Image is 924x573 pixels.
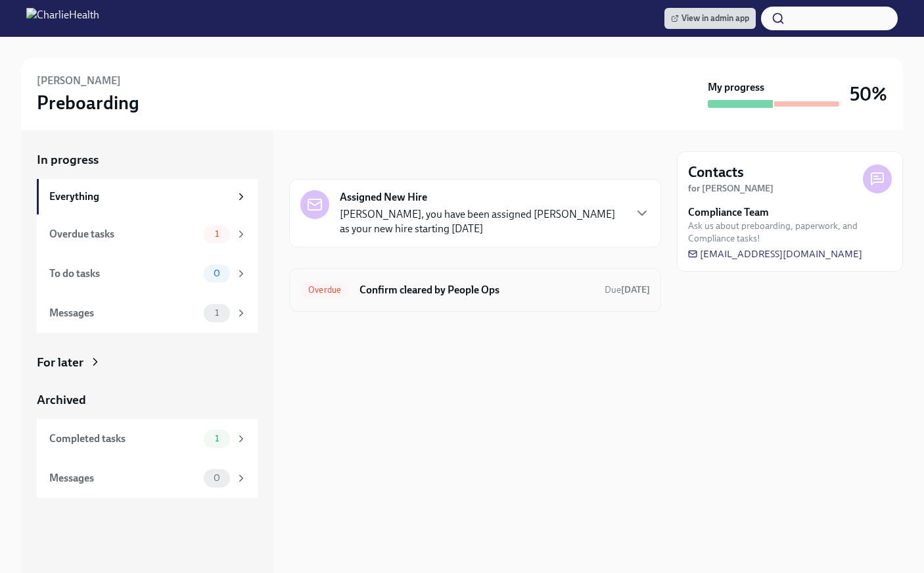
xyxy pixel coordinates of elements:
div: For later [37,354,83,371]
div: Everything [49,189,230,204]
span: Ask us about preboarding, paperwork, and Compliance tasks! [688,220,892,245]
a: To do tasks0 [37,254,258,293]
a: In progress [37,151,258,168]
div: To do tasks [49,266,198,281]
strong: Assigned New Hire [340,190,427,205]
div: Messages [49,306,198,320]
span: View in admin app [671,12,749,25]
div: Overdue tasks [49,227,198,241]
span: 1 [207,308,227,318]
a: View in admin app [664,8,756,29]
a: For later [37,354,258,371]
span: Overdue [300,285,349,295]
span: 0 [206,473,228,483]
span: 1 [207,229,227,239]
a: [EMAIL_ADDRESS][DOMAIN_NAME] [688,247,862,261]
a: Messages0 [37,459,258,498]
h6: [PERSON_NAME] [37,74,121,88]
a: Everything [37,179,258,214]
strong: [DATE] [621,284,650,295]
div: In progress [289,151,351,168]
img: CharlieHealth [26,8,99,29]
p: [PERSON_NAME], you have been assigned [PERSON_NAME] as your new hire starting [DATE] [340,207,624,236]
a: Archived [37,391,258,409]
h6: Confirm cleared by People Ops [359,283,594,297]
h3: 50% [850,82,887,106]
span: 0 [206,268,228,278]
a: Messages1 [37,293,258,333]
a: Completed tasks1 [37,419,258,459]
div: Messages [49,471,198,486]
strong: for [PERSON_NAME] [688,183,774,194]
a: Overdue tasks1 [37,214,258,254]
strong: Compliance Team [688,205,769,220]
span: August 30th, 2025 09:00 [605,284,650,296]
span: Due [605,284,650,295]
span: 1 [207,434,227,443]
strong: My progress [708,80,764,95]
h4: Contacts [688,162,744,182]
div: Completed tasks [49,432,198,446]
a: OverdueConfirm cleared by People OpsDue[DATE] [300,280,650,301]
h3: Preboarding [37,91,139,114]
